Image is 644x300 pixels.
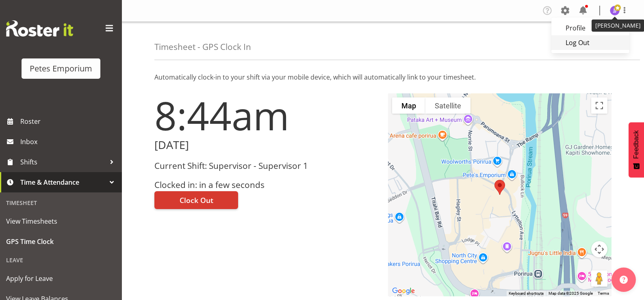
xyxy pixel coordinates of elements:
button: Drag Pegman onto the map to open Street View [591,270,607,287]
h2: [DATE] [154,139,378,151]
span: GPS Time Clock [6,235,116,248]
span: Map data ©2025 Google [549,291,593,296]
button: Show satellite imagery [425,97,471,114]
a: Open this area in Google Maps (opens a new window) [390,286,417,296]
img: help-xxl-2.png [620,276,628,284]
div: Timesheet [2,194,120,211]
a: Terms (opens in new tab) [598,291,609,296]
h1: 8:44am [154,93,378,137]
div: Leave [2,252,120,268]
button: Feedback - Show survey [629,122,644,177]
h3: Clocked in: in a few seconds [154,180,378,190]
h4: Timesheet - GPS Clock In [154,42,251,52]
span: Roster [20,115,118,127]
button: Show street map [392,97,425,114]
a: View Timesheets [2,211,120,231]
a: Log Out [551,35,629,50]
span: Apply for Leave [6,272,116,285]
span: Inbox [20,136,118,148]
img: janelle-jonkers702.jpg [610,6,620,15]
button: Toggle fullscreen view [591,97,607,114]
button: Clock Out [154,191,238,209]
span: Time & Attendance [20,176,106,188]
a: GPS Time Clock [2,231,120,252]
span: Shifts [20,156,106,168]
a: Profile [551,21,629,35]
span: Feedback [633,130,640,159]
div: Petes Emporium [30,63,92,75]
img: Rosterit website logo [6,20,73,37]
button: Map camera controls [591,241,607,257]
h3: Current Shift: Supervisor - Supervisor 1 [154,161,378,171]
img: Google [390,286,417,296]
a: Apply for Leave [2,268,120,289]
span: View Timesheets [6,215,116,227]
button: Keyboard shortcuts [509,291,544,296]
span: Clock Out [180,195,213,205]
p: Automatically clock-in to your shift via your mobile device, which will automatically link to you... [154,72,611,82]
